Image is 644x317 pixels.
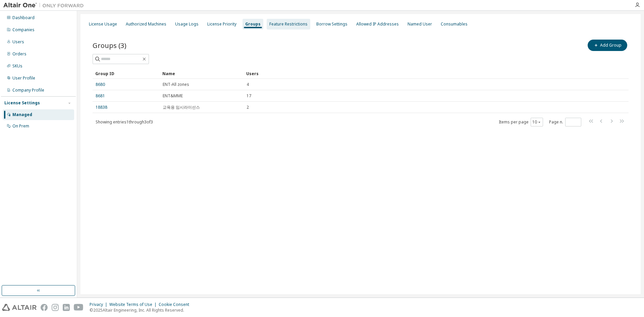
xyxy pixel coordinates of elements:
div: Privacy [90,302,109,307]
span: Items per page [499,118,543,126]
span: Showing entries 1 through 3 of 3 [96,119,153,125]
img: Altair One [3,2,87,9]
p: © 2025 Altair Engineering, Inc. All Rights Reserved. [90,307,193,313]
span: 4 [247,82,249,87]
div: Website Terms of Use [109,302,159,307]
span: ENT-All zones [163,82,189,87]
div: License Priority [207,21,236,27]
a: 8680 [96,82,105,87]
div: Groups [245,21,261,27]
div: Dashboard [12,15,35,20]
div: Named User [408,21,432,27]
span: Groups (3) [93,41,126,50]
div: Companies [12,27,35,33]
button: Add Group [588,40,627,51]
img: facebook.svg [41,304,48,311]
img: altair_logo.svg [2,304,37,311]
span: ENT&MME [163,93,183,99]
span: 교육용 임시라이선스 [163,105,200,110]
div: Allowed IP Addresses [356,21,399,27]
div: SKUs [12,63,22,69]
div: Group ID [95,68,157,79]
div: Orders [12,51,26,57]
span: Page n. [549,118,581,126]
div: Consumables [441,21,468,27]
div: Authorized Machines [126,21,166,27]
div: Name [162,68,241,79]
div: Borrow Settings [316,21,347,27]
div: Company Profile [12,88,44,93]
div: License Settings [4,100,40,106]
a: 18838 [96,105,107,110]
div: Cookie Consent [159,302,193,307]
div: On Prem [12,123,29,129]
img: youtube.svg [74,304,84,311]
div: Users [12,39,24,45]
div: Users [246,68,610,79]
a: 8681 [96,93,105,99]
img: instagram.svg [52,304,59,311]
div: User Profile [12,75,35,81]
div: Managed [12,112,32,117]
button: 10 [532,119,541,125]
div: Usage Logs [175,21,199,27]
img: linkedin.svg [63,304,70,311]
div: License Usage [89,21,117,27]
div: Feature Restrictions [269,21,308,27]
span: 2 [247,105,249,110]
span: 17 [247,93,251,99]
